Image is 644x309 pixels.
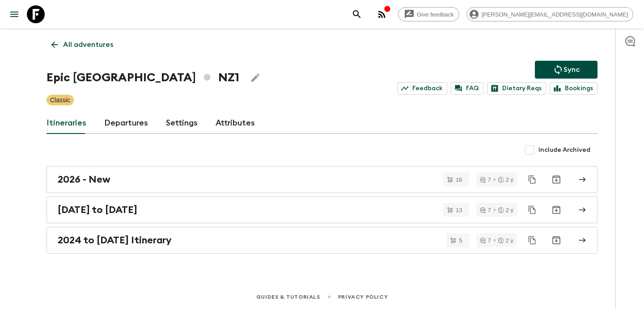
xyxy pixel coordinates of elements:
[450,207,467,213] span: 13
[47,166,597,193] a: 2026 - New
[498,177,513,183] div: 2 y
[480,207,491,213] div: 7
[451,82,483,95] a: FAQ
[58,234,172,246] h2: 2024 to [DATE] Itinerary
[47,36,118,54] a: All adventures
[480,177,491,183] div: 7
[246,69,264,87] button: Edit Adventure Title
[47,196,597,223] a: [DATE] to [DATE]
[47,227,597,254] a: 2024 to [DATE] Itinerary
[397,82,447,95] a: Feedback
[524,232,540,248] button: Duplicate
[487,82,546,95] a: Dietary Reqs
[538,146,590,154] span: Include Archived
[466,7,633,21] div: [PERSON_NAME][EMAIL_ADDRESS][DOMAIN_NAME]
[58,204,137,216] h2: [DATE] to [DATE]
[498,238,513,243] div: 2 y
[166,113,198,134] a: Settings
[104,113,148,134] a: Departures
[453,238,467,243] span: 5
[524,202,540,218] button: Duplicate
[450,177,467,183] span: 16
[498,207,513,213] div: 2 y
[547,231,565,249] button: Archive
[50,96,70,104] p: Classic
[216,113,255,134] a: Attributes
[480,238,491,243] div: 7
[563,64,580,75] p: Sync
[477,11,633,18] span: [PERSON_NAME][EMAIL_ADDRESS][DOMAIN_NAME]
[524,171,540,188] button: Duplicate
[63,39,113,50] p: All adventures
[58,174,110,185] h2: 2026 - New
[412,11,459,18] span: Give feedback
[398,7,459,21] a: Give feedback
[47,69,239,87] h1: Epic [GEOGRAPHIC_DATA] NZ1
[338,292,388,302] a: Privacy Policy
[47,113,86,134] a: Itineraries
[547,171,565,188] button: Archive
[5,5,23,23] button: menu
[535,61,597,79] button: Sync adventure departures to the booking engine
[550,82,597,95] a: Bookings
[547,201,565,219] button: Archive
[256,292,320,302] a: Guides & Tutorials
[348,5,366,23] button: search adventures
